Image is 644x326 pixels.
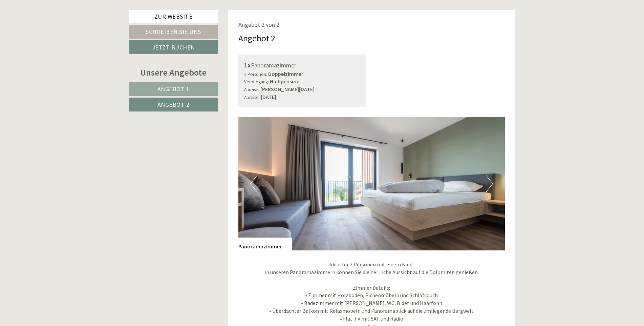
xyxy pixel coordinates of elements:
[10,33,104,38] small: 14:48
[238,117,505,250] img: image
[268,70,303,77] b: Doppelzimmer
[244,60,361,70] div: Panoramazimmer
[238,238,292,250] div: Panoramazimmer
[129,25,218,39] a: Schreiben Sie uns
[129,40,218,54] a: Jetzt buchen
[157,101,190,108] span: Angebot 2
[260,86,315,93] b: [PERSON_NAME][DATE]
[250,175,257,192] button: Previous
[244,61,251,69] b: 1x
[157,85,190,93] span: Angebot 1
[244,72,267,77] small: 2 Personen:
[5,18,108,39] div: Guten Tag, wie können wir Ihnen helfen?
[244,79,269,85] small: Verpflegung:
[10,20,104,25] div: Inso Sonnenheim
[486,175,493,192] button: Next
[223,177,267,190] button: Senden
[244,87,259,93] small: Anreise:
[121,5,146,17] div: [DATE]
[129,10,218,23] a: Zur Website
[238,21,279,28] span: Angebot 2 von 2
[261,94,276,100] b: [DATE]
[270,78,300,85] b: Halbpension
[238,32,275,44] div: Angebot 2
[129,66,218,79] div: Unsere Angebote
[244,95,260,100] small: Abreise:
